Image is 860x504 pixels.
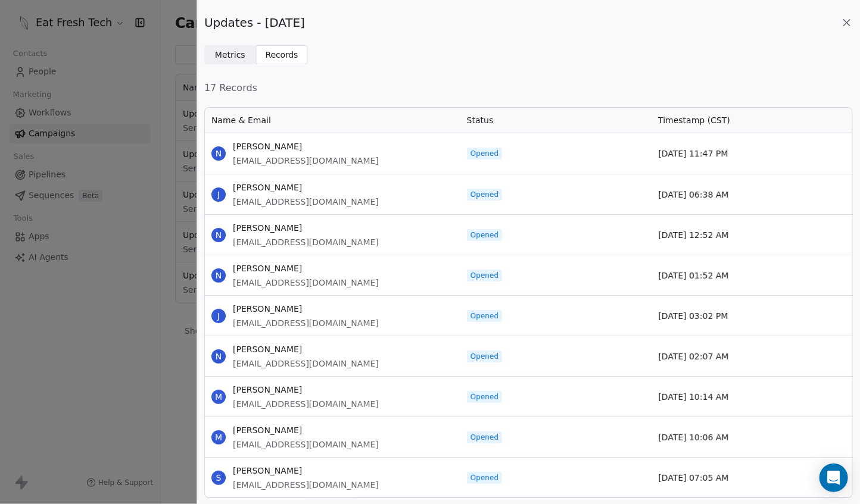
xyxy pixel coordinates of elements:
[470,149,498,158] span: Opened
[233,140,379,152] span: [PERSON_NAME]
[233,343,379,355] span: [PERSON_NAME]
[658,431,728,443] span: [DATE] 10:06 AM
[233,465,379,477] span: [PERSON_NAME]
[211,471,226,485] span: S
[204,14,305,31] span: Updates - [DATE]
[233,424,379,436] span: [PERSON_NAME]
[233,303,379,315] span: [PERSON_NAME]
[233,439,379,450] span: [EMAIL_ADDRESS][DOMAIN_NAME]
[470,473,498,483] span: Opened
[233,358,379,370] span: [EMAIL_ADDRESS][DOMAIN_NAME]
[658,189,728,201] span: [DATE] 06:38 AM
[211,268,226,283] span: N
[658,391,728,403] span: [DATE] 10:14 AM
[658,472,728,484] span: [DATE] 07:05 AM
[233,222,379,234] span: [PERSON_NAME]
[658,350,728,362] span: [DATE] 02:07 AM
[211,349,226,364] span: N
[233,277,379,289] span: [EMAIL_ADDRESS][DOMAIN_NAME]
[211,309,226,323] span: J
[233,384,379,396] span: [PERSON_NAME]
[233,236,379,248] span: [EMAIL_ADDRESS][DOMAIN_NAME]
[211,146,226,161] span: N
[233,479,379,491] span: [EMAIL_ADDRESS][DOMAIN_NAME]
[820,464,848,492] div: Open Intercom Messenger
[470,433,498,442] span: Opened
[204,133,853,500] div: grid
[233,196,379,208] span: [EMAIL_ADDRESS][DOMAIN_NAME]
[233,181,379,193] span: [PERSON_NAME]
[470,230,498,240] span: Opened
[470,311,498,321] span: Opened
[658,270,728,281] span: [DATE] 01:52 AM
[470,271,498,280] span: Opened
[211,228,226,242] span: N
[233,317,379,329] span: [EMAIL_ADDRESS][DOMAIN_NAME]
[467,114,494,126] span: Status
[211,390,226,404] span: M
[215,49,245,61] span: Metrics
[204,81,853,95] span: 17 Records
[658,310,728,322] span: [DATE] 03:02 PM
[211,187,226,202] span: J
[470,352,498,361] span: Opened
[470,190,498,199] span: Opened
[658,229,728,241] span: [DATE] 12:52 AM
[658,114,730,126] span: Timestamp (CST)
[658,148,728,159] span: [DATE] 11:47 PM
[233,155,379,167] span: [EMAIL_ADDRESS][DOMAIN_NAME]
[233,262,379,274] span: [PERSON_NAME]
[211,114,271,126] span: Name & Email
[233,398,379,410] span: [EMAIL_ADDRESS][DOMAIN_NAME]
[211,430,226,444] span: M
[470,392,498,402] span: Opened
